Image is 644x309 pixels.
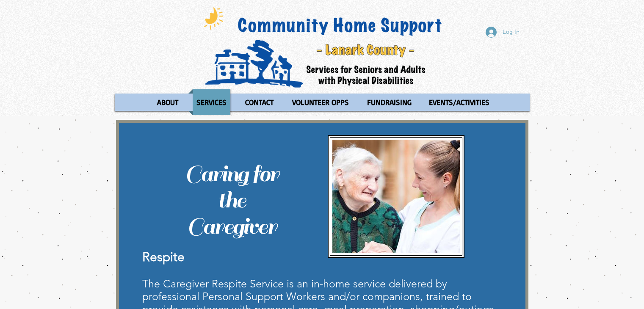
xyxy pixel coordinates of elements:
a: EVENTS/ACTIVITIES [421,89,498,115]
a: VOLUNTEER OPPS [284,89,357,115]
span: Caring for the Caregiver [185,159,279,241]
img: Respite1.JPG [332,140,460,253]
a: CONTACT [237,89,282,115]
p: ABOUT [153,89,182,115]
p: VOLUNTEER OPPS [288,89,353,115]
p: SERVICES [193,89,230,115]
p: EVENTS/ACTIVITIES [425,89,493,115]
a: FUNDRAISING [359,89,419,115]
span: Respite [142,249,185,265]
p: FUNDRAISING [363,89,415,115]
p: CONTACT [241,89,277,115]
a: ABOUT [149,89,186,115]
nav: Site [115,89,530,115]
span: Log In [500,28,522,37]
a: SERVICES [188,89,235,115]
button: Log In [480,24,525,40]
